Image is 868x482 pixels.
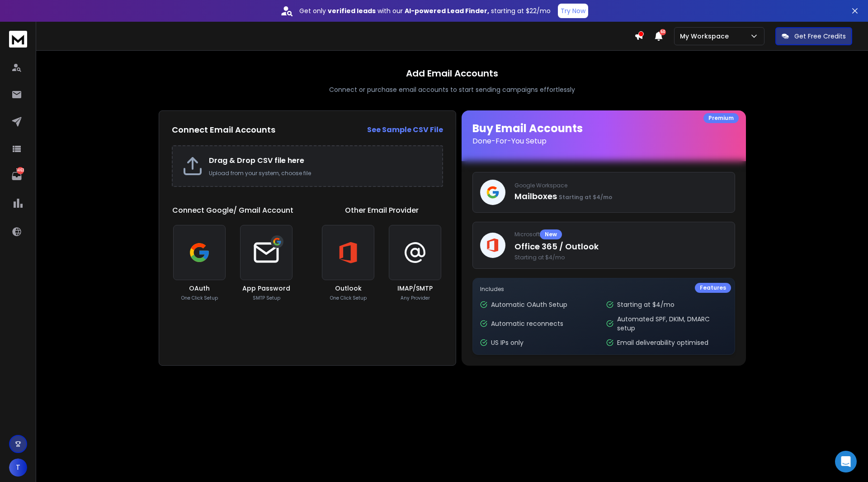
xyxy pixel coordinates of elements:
a: See Sample CSV File [367,124,443,135]
p: Get Free Credits [794,32,846,41]
h2: Drag & Drop CSV file here [209,155,433,166]
h3: IMAP/SMTP [397,284,433,293]
p: Includes [480,286,727,293]
button: Try Now [558,4,588,18]
span: Starting at $4/mo [559,193,612,201]
p: Connect or purchase email accounts to start sending campaigns effortlessly [329,85,575,94]
span: Starting at $4/mo [514,254,727,261]
h3: Outlook [335,284,362,293]
p: Google Workspace [514,182,727,189]
a: 1463 [8,167,26,185]
p: Done-For-You Setup [472,136,735,147]
strong: verified leads [328,6,376,15]
p: Automatic OAuth Setup [491,300,567,309]
p: My Workspace [680,32,732,41]
button: T [9,458,27,477]
div: Features [695,283,731,293]
strong: AI-powered Lead Finder, [405,6,489,15]
p: Upload from your system, choose file [209,170,433,177]
p: One Click Setup [330,295,367,301]
p: Microsoft [514,229,727,239]
img: logo [9,31,27,48]
p: Starting at $4/mo [617,300,675,309]
p: SMTP Setup [253,295,280,301]
p: Try Now [561,6,585,15]
p: Office 365 / Outlook [514,240,727,253]
h1: Buy Email Accounts [472,121,735,147]
h1: Other Email Provider [345,205,419,216]
span: 50 [660,29,666,35]
p: US IPs only [491,338,524,347]
div: New [540,229,562,239]
p: Mailboxes [514,190,727,203]
h1: Connect Google/ Gmail Account [172,205,293,216]
p: Automatic reconnects [491,319,563,328]
p: One Click Setup [181,295,218,301]
p: Email deliverability optimised [617,338,708,347]
p: Any Provider [401,295,430,301]
button: Get Free Credits [775,27,852,45]
p: Get only with our starting at $22/mo [299,6,551,15]
div: Open Intercom Messenger [835,451,857,472]
p: 1463 [17,167,24,174]
h3: App Password [242,284,290,293]
div: Premium [703,113,739,123]
h3: OAuth [189,284,210,293]
h2: Connect Email Accounts [172,124,275,136]
h1: Add Email Accounts [406,67,498,80]
p: Automated SPF, DKIM, DMARC setup [617,315,727,333]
